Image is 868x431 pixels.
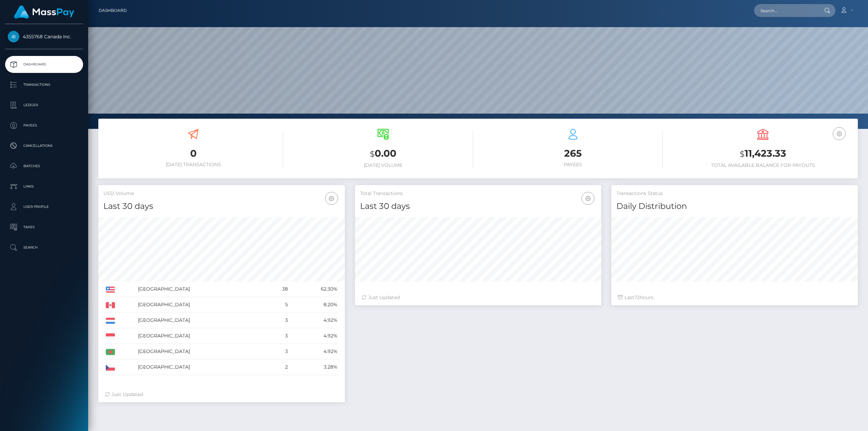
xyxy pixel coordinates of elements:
[5,178,83,195] a: Links
[106,365,115,371] img: CZ.png
[8,80,80,90] p: Transactions
[8,181,80,192] p: Links
[266,359,291,375] td: 2
[362,294,595,301] div: Just Updated
[360,200,596,212] h4: Last 30 days
[5,137,83,154] a: Cancellations
[618,294,851,301] div: Last hours
[8,202,80,212] p: User Profile
[290,344,339,359] td: 4.92%
[290,359,339,375] td: 3.28%
[266,313,291,328] td: 3
[740,149,745,159] small: $
[634,294,640,300] span: 72
[5,34,83,40] span: 4355768 Canada Inc.
[8,242,80,253] p: Search
[106,302,115,308] img: CA.png
[106,318,115,324] img: NL.png
[290,297,339,313] td: 8.20%
[673,162,853,168] h6: Total Available Balance for Payouts
[8,161,80,171] p: Batches
[5,56,83,73] a: Dashboard
[266,328,291,344] td: 3
[14,5,74,19] img: MassPay Logo
[105,391,338,398] div: Just Updated
[290,328,339,344] td: 4.92%
[103,147,283,160] h3: 0
[266,344,291,359] td: 3
[483,147,663,160] h3: 265
[106,349,115,355] img: BD.png
[8,141,80,151] p: Cancellations
[103,200,340,212] h4: Last 30 days
[290,313,339,328] td: 4.92%
[8,100,80,110] p: Ledger
[5,158,83,175] a: Batches
[136,281,266,297] td: [GEOGRAPHIC_DATA]
[8,120,80,131] p: Payees
[8,59,80,70] p: Dashboard
[5,198,83,215] a: User Profile
[106,287,115,293] img: US.png
[616,190,853,197] h5: Transactions Status
[266,281,291,297] td: 38
[5,117,83,134] a: Payees
[483,162,663,168] h6: Payees
[99,3,127,18] a: Dashboard
[5,76,83,93] a: Transactions
[8,222,80,232] p: Taxes
[5,97,83,114] a: Ledger
[136,297,266,313] td: [GEOGRAPHIC_DATA]
[370,149,375,159] small: $
[266,297,291,313] td: 5
[136,313,266,328] td: [GEOGRAPHIC_DATA]
[136,344,266,359] td: [GEOGRAPHIC_DATA]
[136,359,266,375] td: [GEOGRAPHIC_DATA]
[290,281,339,297] td: 62.30%
[5,219,83,236] a: Taxes
[136,328,266,344] td: [GEOGRAPHIC_DATA]
[673,147,853,161] h3: 11,423.33
[103,162,283,168] h6: [DATE] Transactions
[103,190,340,197] h5: USD Volume
[5,239,83,256] a: Search
[754,4,818,17] input: Search...
[293,162,473,168] h6: [DATE] Volume
[293,147,473,161] h3: 0.00
[360,190,596,197] h5: Total Transactions
[106,333,115,339] img: ID.png
[616,200,853,212] h4: Daily Distribution
[8,31,19,42] img: 4355768 Canada Inc.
